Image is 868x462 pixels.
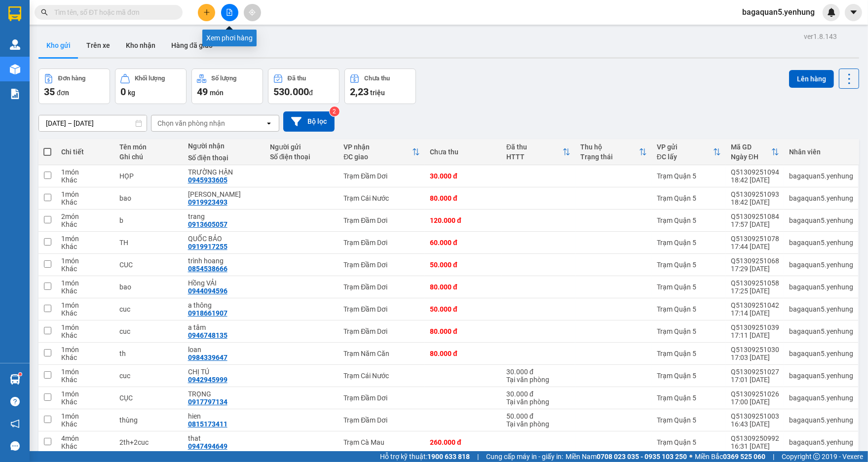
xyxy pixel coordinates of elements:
button: Khối lượng0kg [115,69,187,104]
div: bagaquan5.yenhung [789,239,853,247]
div: Trạm Quận 5 [657,305,721,313]
img: warehouse-icon [10,374,20,385]
div: 30.000 đ [506,368,570,376]
div: 0919917255 [188,243,227,250]
div: 18:42 [DATE] [731,176,779,184]
button: caret-down [845,4,862,21]
button: Bộ lọc [283,111,335,132]
div: Trạm Quận 5 [657,350,721,357]
div: bagaquan5.yenhung [789,261,853,269]
div: Trạng thái [580,153,639,161]
span: search [41,9,48,16]
sup: 1 [19,373,22,376]
div: Khác [61,331,110,339]
div: Q51309251030 [731,346,779,354]
div: Khác [61,243,110,250]
div: 17:44 [DATE] [731,243,779,250]
span: 530.000 [273,86,309,98]
div: bagaquan5.yenhung [789,416,853,424]
div: 17:00 [DATE] [731,398,779,406]
div: Trạm Đầm Dơi [343,261,420,269]
div: CUC [119,261,178,269]
div: 1 món [61,301,110,309]
div: 16:43 [DATE] [731,420,779,428]
div: Trạm Quận 5 [657,216,721,224]
div: Chưa thu [364,75,390,82]
div: Thu hộ [580,143,639,151]
div: Khối lượng [135,75,165,82]
div: Q51309251027 [731,368,779,376]
div: Khác [61,354,110,361]
div: Trạm Cà Mau [343,438,420,446]
span: plus [203,9,210,16]
div: 1 món [61,390,110,398]
div: Trạm Đầm Dơi [343,172,420,180]
div: cuc [119,327,178,335]
div: Trạm Đầm Dơi [343,283,420,291]
div: TRỌNG [188,390,260,398]
div: a tâm [188,323,260,331]
div: 30.000 đ [506,390,570,398]
div: 2 món [61,213,110,220]
td: Nhà xe Yến Hùng [5,31,152,45]
span: kg [128,89,135,97]
div: trình hoang [188,257,260,265]
div: Q51309250992 [731,434,779,442]
div: 17:11 [DATE] [731,331,779,339]
div: bagaquan5.yenhung [789,283,853,291]
div: Trạm Đầm Dơi [343,394,420,402]
div: Q51309251084 [731,213,779,220]
div: 80.000 đ [430,350,496,357]
div: trang [188,213,260,220]
div: bagaquan5.yenhung [789,394,853,402]
div: a thông [188,301,260,309]
div: TRƯỜNG HẬN [188,168,260,176]
div: 0918661907 [188,309,227,317]
div: bao [119,194,178,202]
div: 0947494649 [188,442,227,450]
div: 0944094596 [188,287,227,295]
div: 50.000 đ [430,305,496,313]
div: Q51309251003 [731,412,779,420]
span: message [10,441,20,451]
div: Khác [61,198,110,206]
div: Q51309251093 [731,190,779,198]
div: 0913605057 [188,220,227,228]
div: VP gửi [657,143,713,151]
div: Tại văn phòng [506,376,570,384]
div: Tại văn phòng [506,420,570,428]
div: 0815173411 [188,420,227,428]
div: Chi tiết [61,148,110,156]
button: aim [244,4,261,21]
div: Trạm Đầm Dơi [343,305,420,313]
div: 0917797134 [188,398,227,406]
div: 17:25 [DATE] [731,287,779,295]
div: loan [188,346,260,354]
div: Trạm Đầm Dơi [343,327,420,335]
div: 1 món [61,279,110,287]
button: Chưa thu2,23 triệu [344,69,416,104]
div: Xem phơi hàng [202,30,257,46]
span: question-circle [10,397,20,406]
strong: 0708 023 035 - 0935 103 250 [597,453,687,461]
button: plus [198,4,215,21]
div: HỌP [119,172,178,180]
input: Select a date range. [39,115,147,131]
div: Trạm Quận 5 [657,172,721,180]
span: Miền Bắc [695,451,765,462]
span: món [210,89,224,97]
span: Cung cấp máy in - giấy in: [486,451,563,462]
span: đơn [57,89,69,97]
div: Số điện thoại [270,153,334,161]
div: Khác [61,420,110,428]
div: 18:42 [DATE] [731,198,779,206]
div: Trạm Quận 5 [657,261,721,269]
div: 80.000 đ [430,327,496,335]
div: 120.000 đ [430,216,496,224]
div: THANH LIA [188,190,260,198]
div: 30.000 đ [430,172,496,180]
div: 0946748135 [188,331,227,339]
div: Chưa thu [430,148,496,156]
div: bagaquan5.yenhung [789,350,853,357]
span: 2,23 [350,86,369,98]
